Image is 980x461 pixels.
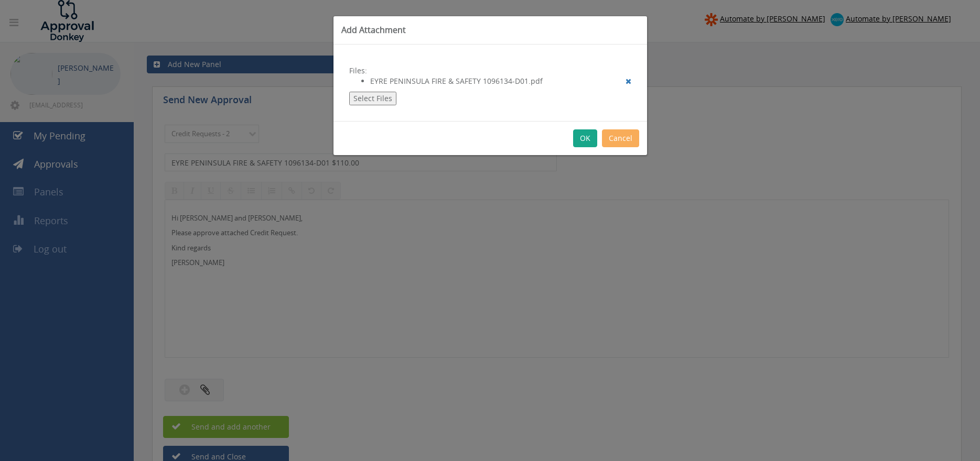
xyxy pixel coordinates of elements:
button: Select Files [349,92,396,105]
li: EYRE PENINSULA FIRE & SAFETY 1096134-D01.pdf [370,76,631,86]
h3: Add Attachment [341,24,639,36]
button: OK [573,129,597,147]
button: Cancel [602,129,639,147]
div: Files: [333,45,647,121]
